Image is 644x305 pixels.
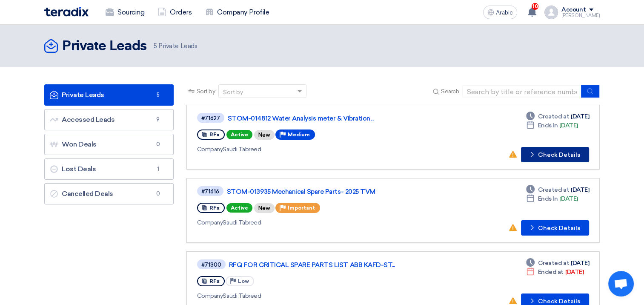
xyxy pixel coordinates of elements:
[151,3,198,22] a: Orders
[197,146,261,153] font: Saudi Tabreed
[197,219,261,226] font: Saudi Tabreed
[201,115,220,121] div: #71627
[608,271,634,296] div: Open chat
[254,130,275,140] div: New
[228,115,441,122] a: STOM-014812 Water Analysis meter & Vibration...
[496,10,513,16] span: Arabic
[209,205,220,211] span: RFx
[538,185,569,194] span: Created at
[153,165,163,173] span: 1
[571,259,589,268] font: [DATE]
[538,225,580,231] font: Check Details
[217,7,269,17] font: Company Profile
[538,299,580,305] font: Check Details
[441,87,459,96] span: Search
[201,189,219,194] div: #71616
[117,7,144,17] font: Sourcing
[559,194,578,203] font: [DATE]
[538,121,558,130] span: Ends In
[197,146,223,153] span: Company
[50,190,113,198] font: Cancelled Deals
[544,6,558,19] img: profile_test.png
[50,115,114,124] font: Accessed Leads
[538,194,558,203] span: Ends In
[238,278,249,284] span: Low
[197,292,261,299] font: Saudi Tabreed
[50,140,97,148] font: Won Deals
[44,109,174,130] a: Accessed Leads9
[571,185,589,194] font: [DATE]
[153,91,163,99] span: 5
[226,130,252,139] span: Active
[44,7,89,17] img: Teradix logo
[538,112,569,121] span: Created at
[532,3,538,10] span: 10
[483,6,517,19] button: Arabic
[99,3,151,22] a: Sourcing
[565,268,584,276] font: [DATE]
[571,112,589,121] font: [DATE]
[538,268,564,276] span: Ended at
[227,188,440,196] a: STOM-013935 Mechanical Spare Parts- 2025 TVM
[201,262,221,268] div: #71300
[254,203,275,213] div: New
[538,152,580,158] font: Check Details
[153,140,163,149] span: 0
[44,84,174,106] a: Private Leads5
[561,13,600,18] div: [PERSON_NAME]
[50,91,104,99] font: Private Leads
[521,220,589,236] button: Check Details
[170,7,192,17] font: Orders
[197,87,215,96] span: Sort by
[229,261,442,269] a: RFQ FOR CRITICAL SPARE PARTS LIST ABB KAFD-ST...
[223,88,243,97] div: Sort by
[44,183,174,204] a: Cancelled Deals0
[288,205,315,211] span: Important
[209,132,220,138] span: RFx
[50,165,96,173] font: Lost Deals
[197,219,223,226] span: Company
[462,85,581,98] input: Search by title or reference number
[538,259,569,268] span: Created at
[153,190,163,198] span: 0
[44,134,174,155] a: Won Deals0
[154,42,197,50] font: Private Leads
[559,121,578,130] font: [DATE]
[561,6,586,14] div: Account
[153,115,163,124] span: 9
[209,278,220,284] span: RFx
[62,38,147,55] h2: Private Leads
[197,292,223,299] span: Company
[154,42,157,50] span: 5
[44,158,174,180] a: Lost Deals1
[521,147,589,162] button: Check Details
[226,203,252,213] span: Active
[288,132,310,138] span: Medium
